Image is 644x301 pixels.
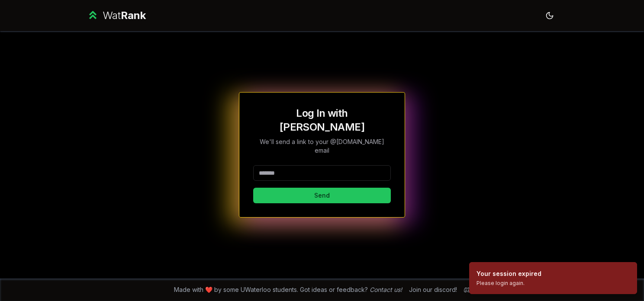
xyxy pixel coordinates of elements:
[409,285,457,294] div: Join our discord!
[174,285,402,294] span: Made with ❤️ by some UWaterloo students. Got ideas or feedback?
[87,9,146,22] a: WatRank
[477,269,541,278] div: Your session expired
[253,138,391,155] p: We'll send a link to your @[DOMAIN_NAME] email
[370,286,402,293] a: Contact us!
[253,106,391,134] h1: Log In with [PERSON_NAME]
[103,9,146,22] div: Wat
[253,188,391,203] button: Send
[121,9,146,22] span: Rank
[477,280,541,287] div: Please login again.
